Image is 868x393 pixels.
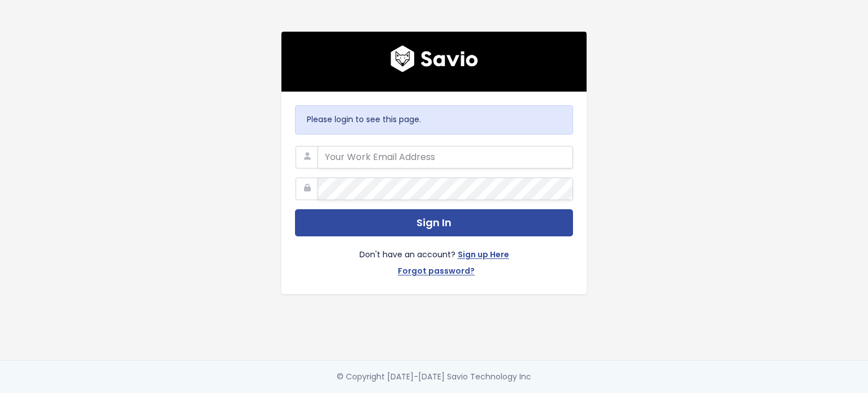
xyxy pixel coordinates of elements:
[318,146,573,169] input: Your Work Email Address
[398,264,475,280] a: Forgot password?
[337,370,531,384] div: © Copyright [DATE]-[DATE] Savio Technology Inc
[390,45,478,72] img: logo600x187.a314fd40982d.png
[295,209,573,237] button: Sign In
[295,236,573,280] div: Don't have an account?
[458,248,509,264] a: Sign up Here
[307,113,561,127] p: Please login to see this page.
